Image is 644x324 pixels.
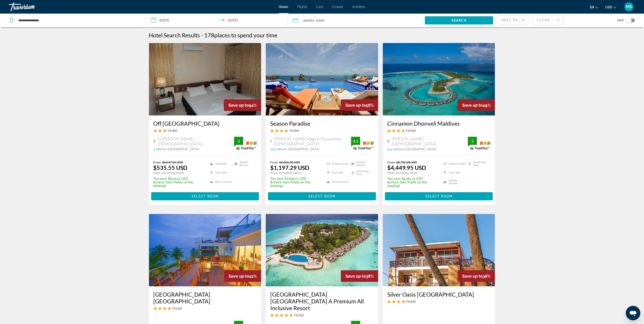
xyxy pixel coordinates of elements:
[162,160,183,164] del: $8,647.06 USD
[192,194,219,198] span: Select Room
[349,160,374,167] li: Shuttle Service
[294,312,304,317] span: Hotel
[441,160,466,167] li: Fitness Center
[345,103,366,108] span: Save up to
[270,177,321,180] p: $1,629.03 USD
[441,179,466,185] li: Shuttle Service
[172,306,182,311] span: Hotel
[224,99,261,111] div: 94%
[385,192,493,200] button: Select Room
[280,147,319,151] span: from [GEOGRAPHIC_DATA]
[387,291,491,298] a: Silver Oasis [GEOGRAPHIC_DATA]
[153,180,204,188] p: &check; Earn Points on this booking!
[468,138,477,144] div: 5
[316,5,323,9] a: Cars
[617,17,624,24] span: Map
[462,274,483,278] span: Save up to
[270,164,309,171] ins: $1,197.29 USD
[590,4,599,10] button: Change language
[270,171,321,175] p: total, including taxes
[468,137,491,150] img: trustyou-badge.svg
[153,177,204,180] p: $8,111.51 USD
[266,214,378,286] img: Hotel image
[208,179,232,185] li: Room Service
[324,169,349,176] li: Free WiFi
[153,171,204,175] p: total, including taxes
[153,128,257,133] div: 3 star Hotel
[425,16,493,24] button: Search
[153,291,257,305] a: [GEOGRAPHIC_DATA] [GEOGRAPHIC_DATA]
[605,4,616,10] button: Change currency
[502,17,524,23] mat-select: Sort by
[270,147,280,151] span: 17.2 mi
[533,15,563,25] button: Filter
[149,214,261,286] img: Hotel image
[387,171,438,175] p: total, including taxes
[297,5,307,9] a: Flights
[270,177,284,180] span: You save
[387,164,426,171] ins: $4,449.95 USD
[626,306,640,320] iframe: Button to launch messaging window
[153,160,161,164] span: From
[270,291,374,311] a: [GEOGRAPHIC_DATA] [GEOGRAPHIC_DATA] A Premium All Inclusive Resort
[396,160,417,164] del: $8,731.28 USD
[151,193,259,198] a: Select Room
[149,32,200,38] h1: Hotel Search Results
[623,2,635,12] button: User Menu
[270,312,374,317] div: 5 star Hotel
[268,193,376,198] a: Select Room
[308,194,335,198] span: Select Room
[332,5,343,9] span: Cruises
[153,120,257,127] h3: Off [GEOGRAPHIC_DATA]
[204,32,278,38] h2: 178
[502,18,525,22] span: Best Deals
[352,5,365,9] a: Activities
[305,19,314,22] span: Adults
[624,18,635,22] button: Toggle map
[462,103,483,108] span: Save up to
[387,180,438,188] p: &check; Earn Points on this booking!
[158,136,234,146] span: H.[PERSON_NAME], [DEMOGRAPHIC_DATA]
[341,99,378,111] div: 58%
[590,5,594,9] span: en
[317,19,325,22] span: Room
[383,43,495,115] img: Hotel image
[160,147,199,151] span: from [GEOGRAPHIC_DATA]
[153,164,188,171] ins: $535.55 USD
[279,160,300,164] del: $2,826.32 USD
[387,177,438,180] p: $4,281.33 USD
[397,147,436,151] span: from [GEOGRAPHIC_DATA]
[270,180,321,188] p: &check; Earn Points on this booking!
[279,5,288,9] a: Hotels
[626,5,632,9] span: MS
[387,177,401,180] span: You save
[149,43,261,115] img: Hotel image
[288,14,425,27] button: Travelers: 2 adults, 0 children
[215,32,278,38] span: places to spend your time
[324,160,349,167] li: Fitness Center
[208,169,232,176] li: Free WiFi
[268,192,376,200] button: Select Room
[270,120,374,127] a: Season Paradise
[387,120,491,127] a: Cinnamon Dhonveli Maldives
[153,177,167,180] span: You save
[345,274,366,278] span: Save up to
[466,160,491,167] li: Swimming Pool
[406,299,416,304] span: Hotel
[232,160,257,167] li: Shuttle Service
[441,169,466,176] li: Free WiFi
[208,160,232,167] li: Breakfast
[387,299,491,304] div: 4 star Hotel
[605,5,612,9] span: USD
